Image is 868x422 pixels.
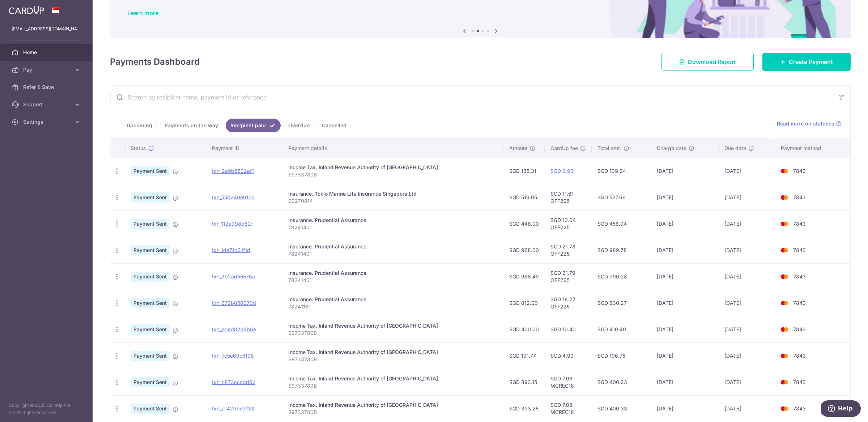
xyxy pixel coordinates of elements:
[503,210,545,237] td: SGD 446.00
[651,290,718,316] td: [DATE]
[793,405,806,412] span: 7843
[719,158,775,184] td: [DATE]
[777,404,792,413] img: Bank Card
[503,237,545,263] td: SGD 968.00
[545,290,592,316] td: SGD 18.27 OFF225
[212,168,254,174] a: txn_2a9b8502af1
[651,369,718,395] td: [DATE]
[503,263,545,290] td: SGD 968.49
[719,316,775,342] td: [DATE]
[777,351,792,360] img: Bank Card
[719,342,775,369] td: [DATE]
[131,298,170,308] span: Payment Sent
[131,145,146,152] span: Status
[12,25,81,33] p: [EMAIL_ADDRESS][DOMAIN_NAME]
[545,210,592,237] td: SGD 10.04 OFF225
[651,316,718,342] td: [DATE]
[777,167,792,175] img: Bank Card
[545,369,592,395] td: SGD 7.08 MCREC18
[777,219,792,228] img: Bank Card
[131,219,170,229] span: Payment Sent
[545,237,592,263] td: SGD 21.78 OFF225
[288,250,498,257] p: 78241401
[131,192,170,203] span: Payment Sent
[777,325,792,334] img: Bank Card
[651,237,718,263] td: [DATE]
[503,369,545,395] td: SGD 393.15
[777,246,792,255] img: Bank Card
[503,342,545,369] td: SGD 191.77
[212,247,250,253] a: txn_1de71b31f1d
[775,139,850,158] th: Payment method
[503,316,545,342] td: SGD 400.00
[719,263,775,290] td: [DATE]
[592,290,651,316] td: SGD 830.27
[651,395,718,422] td: [DATE]
[545,184,592,210] td: SGD 11.61 OFF225
[592,342,651,369] td: SGD 196.76
[226,119,281,132] a: Recipient paid
[793,247,806,253] span: 7843
[131,166,170,176] span: Payment Sent
[288,277,498,284] p: 78241401
[719,290,775,316] td: [DATE]
[592,237,651,263] td: SGD 989.78
[719,210,775,237] td: [DATE]
[688,57,736,66] span: Download Report
[206,139,282,158] th: Payment ID
[288,190,498,197] div: Insurance. Tokio Marine Life Insurance Singapore Ltd
[657,145,686,152] span: Charge date
[719,369,775,395] td: [DATE]
[651,210,718,237] td: [DATE]
[592,395,651,422] td: SGD 400.33
[131,324,170,334] span: Payment Sent
[23,84,71,91] span: Refer & Save
[110,55,200,68] h4: Payments Dashboard
[793,273,806,280] span: 7843
[550,145,578,152] span: CardUp fee
[23,49,71,56] span: Home
[509,145,528,152] span: Amount
[777,120,842,127] a: Read more on statuses
[212,353,254,359] a: txn_7c5e69c6f98
[288,197,498,205] p: 00270814
[545,395,592,422] td: SGD 7.08 MCREC18
[288,164,498,171] div: Income Tax. Inland Revenue Authority of [GEOGRAPHIC_DATA]
[777,193,792,202] img: Bank Card
[160,119,223,132] a: Payments on the way
[651,158,718,184] td: [DATE]
[212,379,255,385] a: txn_c873ccadd6c
[288,349,498,356] div: Income Tax. Inland Revenue Authority of [GEOGRAPHIC_DATA]
[288,409,498,416] p: S9733780B
[317,119,351,132] a: Cancelled
[724,145,746,152] span: Due date
[284,119,314,132] a: Overdue
[212,326,256,332] a: txn_eded82a8b6e
[110,86,833,109] input: Search by recipient name, payment id or reference
[503,158,545,184] td: SGD 135.31
[288,329,498,337] p: S9733780B
[793,168,806,174] span: 7843
[550,168,574,174] a: SGD 3.93
[597,145,621,152] span: Total amt.
[793,221,806,227] span: 7843
[288,171,498,178] p: S9733780B
[719,395,775,422] td: [DATE]
[719,184,775,210] td: [DATE]
[821,400,861,418] iframe: Opens a widget where you can find more information
[592,158,651,184] td: SGD 139.24
[592,316,651,342] td: SGD 410.40
[212,194,255,200] a: txn_550240e01bc
[545,316,592,342] td: SGD 10.40
[592,184,651,210] td: SGD 527.66
[777,120,834,127] span: Read more on statuses
[9,6,44,14] img: CardUp
[288,296,498,303] div: Insurance. Prudential Assurance
[789,57,833,66] span: Create Payment
[288,243,498,250] div: Insurance. Prudential Assurance
[288,269,498,277] div: Insurance. Prudential Assurance
[719,237,775,263] td: [DATE]
[592,210,651,237] td: SGD 456.04
[592,369,651,395] td: SGD 400.23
